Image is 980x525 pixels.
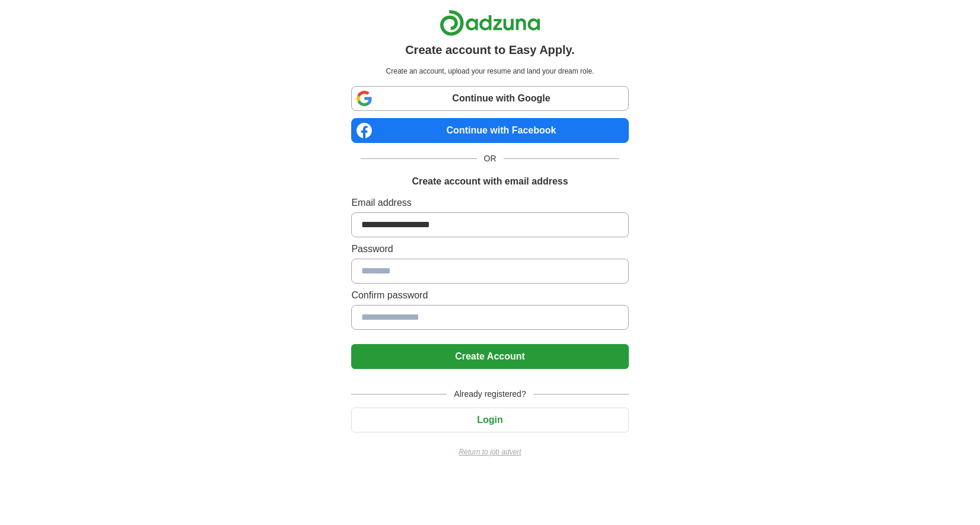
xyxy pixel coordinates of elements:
a: Return to job advert [351,447,628,457]
h1: Create account to Easy Apply. [405,41,575,59]
a: Login [351,415,628,425]
label: Email address [351,196,628,210]
span: Already registered? [447,388,533,400]
span: OR [477,152,504,165]
a: Continue with Facebook [351,118,628,143]
button: Login [351,408,628,432]
a: Continue with Google [351,86,628,111]
p: Create an account, upload your resume and land your dream role. [354,66,626,77]
img: Adzuna logo [440,9,540,36]
label: Confirm password [351,288,628,303]
button: Create Account [351,344,628,369]
label: Password [351,242,628,256]
h1: Create account with email address [412,174,568,189]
